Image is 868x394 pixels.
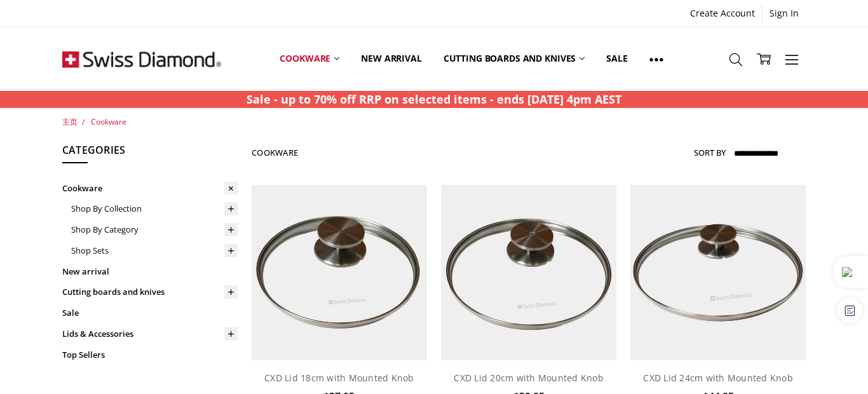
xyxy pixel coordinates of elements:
[694,142,726,163] label: Sort By
[763,4,806,22] a: Sign In
[264,372,414,384] a: CXD Lid 18cm with Mounted Knob
[441,185,616,360] img: CXD Lid 20cm with Mounted Knob
[269,31,350,87] a: Cookware
[639,31,674,88] a: Show All
[350,31,432,87] a: New arrival
[62,116,78,127] a: 主页
[595,31,638,87] a: Sale
[62,27,221,91] img: Free Shipping On Every Order
[62,323,238,344] a: Lids & Accessories
[71,240,238,261] a: Shop Sets
[62,142,238,164] h5: Categories
[252,147,298,158] h1: Cookware
[643,372,793,384] a: CXD Lid 24cm with Mounted Knob
[630,185,806,360] img: CXD Lid 24cm with Mounted Knob
[247,92,621,107] strong: Sale - up to 70% off RRP on selected items - ends [DATE] 4pm AEST
[683,4,762,22] a: Create Account
[71,219,238,240] a: Shop By Category
[433,31,596,87] a: Cutting boards and knives
[62,282,238,302] a: Cutting boards and knives
[62,261,238,282] a: New arrival
[252,185,427,360] img: CXD Lid 18cm with Mounted Knob
[91,116,126,127] a: Cookware
[62,178,238,199] a: Cookware
[71,198,238,219] a: Shop By Collection
[62,302,238,323] a: Sale
[454,372,604,384] a: CXD Lid 20cm with Mounted Knob
[62,344,238,365] a: Top Sellers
